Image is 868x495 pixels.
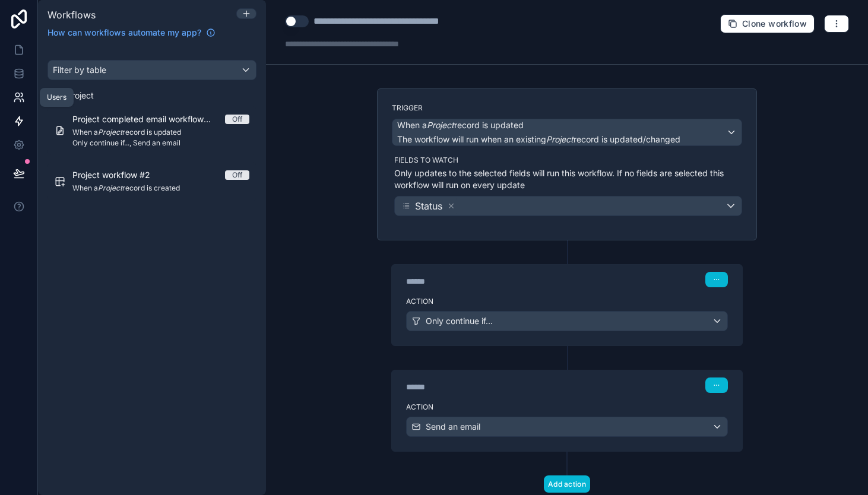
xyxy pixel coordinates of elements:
[546,134,574,144] em: Project
[426,421,480,433] span: Send an email
[406,402,728,412] label: Action
[392,103,742,113] label: Trigger
[397,134,680,144] span: The workflow will run when an existing record is updated/changed
[47,9,96,21] span: Workflows
[397,119,524,131] span: When a record is updated
[394,196,742,216] button: Status
[394,156,742,165] label: Fields to watch
[742,18,807,29] span: Clone workflow
[426,315,493,327] span: Only continue if...
[406,297,728,306] label: Action
[47,93,66,102] div: Users
[394,167,742,191] p: Only updates to the selected fields will run this workflow. If no fields are selected this workfl...
[406,417,728,437] button: Send an email
[392,119,742,146] button: When aProjectrecord is updatedThe workflow will run when an existingProjectrecord is updated/changed
[43,27,220,39] a: How can workflows automate my app?
[720,14,815,33] button: Clone workflow
[427,120,454,130] em: Project
[47,27,201,39] span: How can workflows automate my app?
[544,475,590,493] button: Add action
[415,199,442,213] span: Status
[406,311,728,331] button: Only continue if...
